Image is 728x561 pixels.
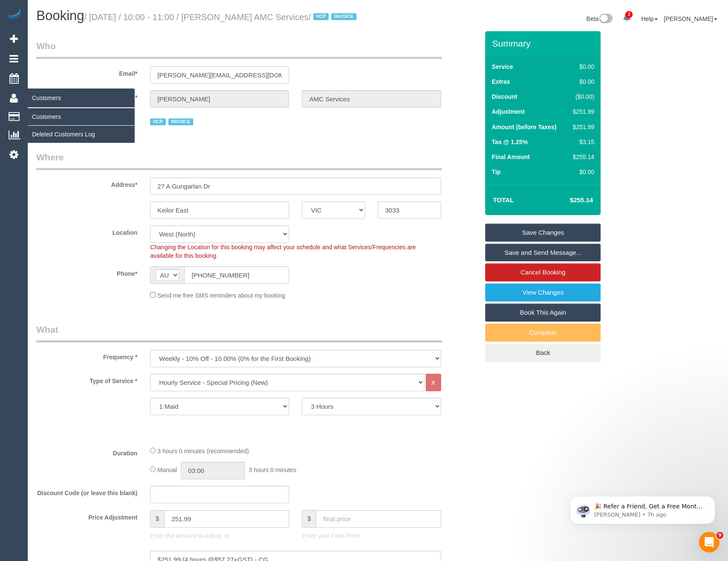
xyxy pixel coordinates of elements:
h3: Summary [492,38,596,48]
div: $0.00 [569,168,594,176]
input: Post Code* [378,201,441,219]
label: Email* [30,66,144,78]
a: Cancel Booking [485,263,601,281]
label: Discount [492,92,517,101]
span: 3 hours 0 minutes (recommended) [157,448,249,455]
label: Duration [30,446,144,458]
span: HCP [150,118,165,125]
input: Suburb* [150,201,289,219]
span: Send me free SMS reminders about my booking [157,292,285,299]
label: Frequency * [30,350,144,361]
a: [PERSON_NAME] [664,15,717,22]
p: Enter your Final Price [302,531,441,540]
a: Beta [587,15,613,22]
label: Service [492,62,513,71]
label: Extras [492,77,510,86]
input: Email* [150,66,289,84]
label: Type of Service * [30,374,144,385]
iframe: Intercom notifications message [557,478,728,538]
legend: Where [36,151,442,170]
input: First Name* [150,90,289,108]
iframe: Intercom live chat [699,532,719,552]
input: Phone* [184,266,289,284]
small: / [DATE] / 10:00 - 11:00 / [PERSON_NAME] AMC Services [84,12,359,22]
legend: What [36,323,442,343]
label: Amount (before Taxes) [492,123,556,131]
a: View Changes [485,283,601,301]
div: $0.00 [569,62,594,71]
span: Booking [36,8,84,23]
label: Address* [30,177,144,189]
span: $ [302,510,316,528]
a: Save Changes [485,224,601,242]
span: 3 hours 0 minutes [249,467,296,473]
label: Final Amount [492,153,530,161]
div: $255.14 [569,153,594,161]
span: INVOICE [331,13,356,20]
img: New interface [598,14,613,25]
span: / [309,12,359,22]
a: 2 [619,9,635,27]
div: $251.99 [569,123,594,131]
label: Location [30,225,144,237]
label: Price Adjustment [30,510,144,522]
div: $251.99 [569,107,594,116]
span: 2 [625,11,633,18]
a: Help [641,15,658,22]
label: Tip [492,168,501,176]
input: final price [316,510,441,528]
span: Manual [157,467,177,473]
label: Discount Code (or leave this blank) [30,486,144,497]
span: HCP [313,13,329,20]
strong: Total [493,196,514,204]
h4: $255.14 [544,197,593,204]
div: $3.15 [569,138,594,146]
a: Customers [28,108,135,125]
p: Enter the Amount to Adjust, or [150,531,289,540]
label: Phone* [30,266,144,278]
div: ($0.00) [569,92,594,101]
a: Book This Again [485,304,601,322]
span: INVOICE [168,118,193,125]
input: Last Name* [302,90,441,108]
a: Deleted Customers Log [28,126,135,143]
span: 9 [716,532,723,539]
div: $0.00 [569,77,594,86]
span: $ [150,510,164,528]
img: Automaid Logo [5,9,22,21]
a: Back [485,344,601,362]
label: Adjustment [492,107,525,116]
span: Customers [28,88,135,108]
ul: Customers [28,108,135,143]
a: Save and Send Message... [485,244,601,262]
legend: Who [36,40,442,59]
label: Tax @ 1.25% [492,138,528,146]
span: Changing the Location for this booking may affect your schedule and what Services/Frequencies are... [150,244,416,259]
